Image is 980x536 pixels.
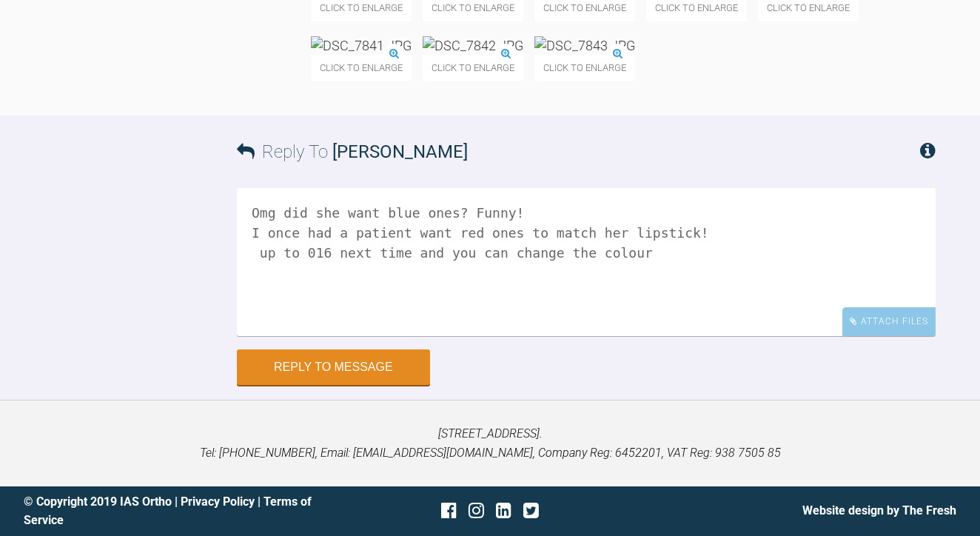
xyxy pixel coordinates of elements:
[311,55,412,81] span: Click to enlarge
[181,495,255,509] a: Privacy Policy
[24,492,335,530] div: © Copyright 2019 IAS Ortho | |
[534,55,635,81] span: Click to enlarge
[423,36,523,55] img: DSC_7842.JPG
[802,503,956,517] a: Website design by The Fresh
[842,307,936,336] div: Attach Files
[332,141,468,162] span: [PERSON_NAME]
[311,36,412,55] img: DSC_7841.JPG
[237,188,936,336] textarea: Omg did she want blue ones? Funny! I once had a patient want red ones to match her lipstick! up t...
[237,349,430,385] button: Reply to Message
[24,424,956,462] p: [STREET_ADDRESS]. Tel: [PHONE_NUMBER], Email: [EMAIL_ADDRESS][DOMAIN_NAME], Company Reg: 6452201,...
[534,36,635,55] img: DSC_7843.JPG
[423,55,523,81] span: Click to enlarge
[237,138,468,166] h3: Reply To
